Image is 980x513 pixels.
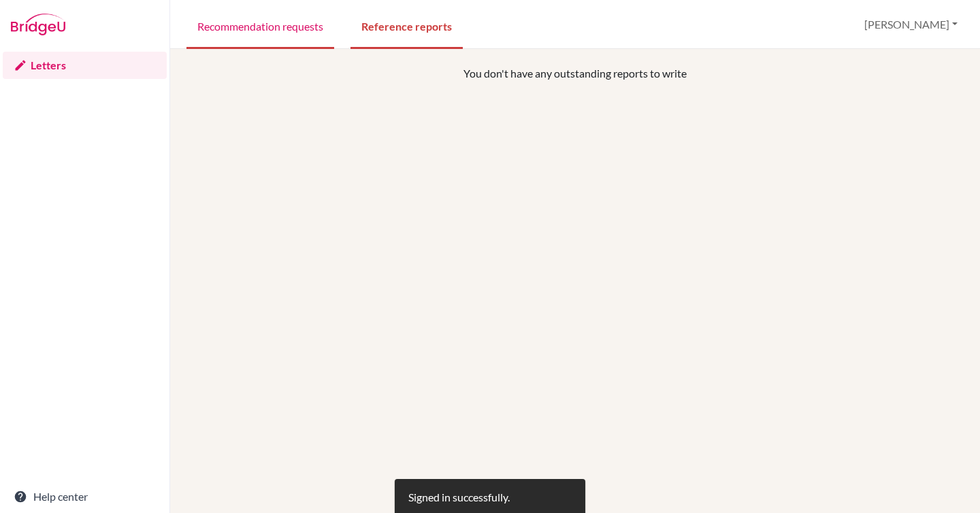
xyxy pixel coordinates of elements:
[858,12,964,37] button: [PERSON_NAME]
[11,14,65,35] img: Bridge-U
[350,2,463,49] a: Reference reports
[186,2,334,49] a: Recommendation requests
[408,489,510,506] div: Signed in successfully.
[3,52,167,79] a: Letters
[261,65,889,82] p: You don't have any outstanding reports to write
